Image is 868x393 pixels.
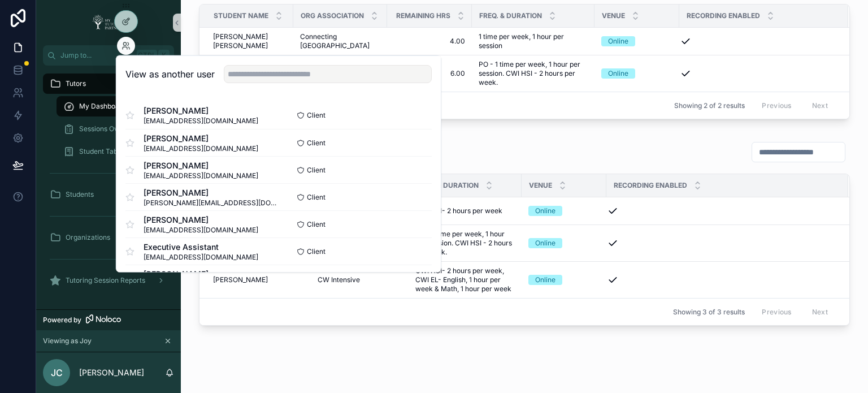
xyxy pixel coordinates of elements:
[89,14,128,32] img: App logo
[602,11,625,20] span: Venue
[57,96,174,116] a: My Dashboard
[144,159,258,171] span: [PERSON_NAME]
[301,11,364,20] span: Org Association
[394,37,465,46] a: 4.00
[214,11,268,20] span: Student Name
[144,241,258,252] span: Executive Assistant
[43,184,174,205] a: Students
[673,308,745,317] span: Showing 3 of 3 results
[79,367,144,378] p: [PERSON_NAME]
[307,219,325,228] span: Client
[396,11,450,20] span: Remaining Hrs
[415,206,502,215] span: CWI HSI- 2 hours per week
[144,252,258,261] span: [EMAIL_ADDRESS][DOMAIN_NAME]
[159,51,168,60] span: K
[144,105,258,116] span: [PERSON_NAME]
[36,309,181,330] a: Powered by
[307,247,325,256] span: Client
[307,165,325,174] span: Client
[66,233,110,242] span: Organizations
[144,198,279,207] span: [PERSON_NAME][EMAIL_ADDRESS][DOMAIN_NAME]
[687,11,760,20] span: Recording Enabled
[43,316,81,325] span: Powered by
[608,36,628,46] div: Online
[57,141,174,162] a: Student Table
[79,102,126,111] span: My Dashboard
[479,11,542,20] span: Freq. & Duration
[43,227,174,248] a: Organizations
[213,32,287,50] a: [PERSON_NAME] [PERSON_NAME]
[66,190,94,199] span: Students
[144,268,258,279] span: [PERSON_NAME]
[318,275,360,284] span: CW Intensive
[144,187,279,198] span: [PERSON_NAME]
[601,68,672,79] a: Online
[43,74,174,94] a: Tutors
[601,36,672,46] a: Online
[528,238,600,248] a: Online
[60,51,132,60] span: Jump to...
[307,138,325,147] span: Client
[213,275,304,284] a: [PERSON_NAME]
[415,266,515,293] a: CWI HSI- 2 hours per week, CWI EL- English, 1 hour per week & Math, 1 hour per week
[144,116,258,126] span: [EMAIL_ADDRESS][DOMAIN_NAME]
[307,192,325,201] span: Client
[535,238,555,248] div: Online
[43,45,174,66] button: Jump to...CtrlK
[43,336,92,346] span: Viewing as Joy
[529,181,552,190] span: Venue
[674,101,745,110] span: Showing 2 of 2 results
[415,230,515,257] a: PO - 1 time per week, 1 hour per session. CWI HSI - 2 hours per week.
[144,225,258,234] span: [EMAIL_ADDRESS][DOMAIN_NAME]
[51,366,63,379] span: JC
[415,206,515,215] a: CWI HSI- 2 hours per week
[213,275,268,284] span: [PERSON_NAME]
[144,171,258,180] span: [EMAIL_ADDRESS][DOMAIN_NAME]
[535,275,555,285] div: Online
[144,144,258,153] span: [EMAIL_ADDRESS][DOMAIN_NAME]
[57,119,174,139] a: Sessions Overview
[66,79,86,88] span: Tutors
[300,32,380,50] a: Connecting [GEOGRAPHIC_DATA]
[43,270,174,291] a: Tutoring Session Reports
[528,206,600,216] a: Online
[608,68,628,79] div: Online
[535,206,555,216] div: Online
[614,181,687,190] span: Recording Enabled
[479,32,588,50] a: 1 time per week, 1 hour per session
[307,111,325,120] span: Client
[66,276,145,285] span: Tutoring Session Reports
[416,181,479,190] span: Freq. & Duration
[36,66,181,305] div: scrollable content
[528,275,600,285] a: Online
[144,214,258,225] span: [PERSON_NAME]
[125,67,215,81] h2: View as another user
[79,124,140,133] span: Sessions Overview
[144,132,258,144] span: [PERSON_NAME]
[318,275,402,284] a: CW Intensive
[479,60,588,87] a: PO - 1 time per week, 1 hour per session. CWI HSI - 2 hours per week.
[137,50,157,61] span: Ctrl
[79,147,123,156] span: Student Table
